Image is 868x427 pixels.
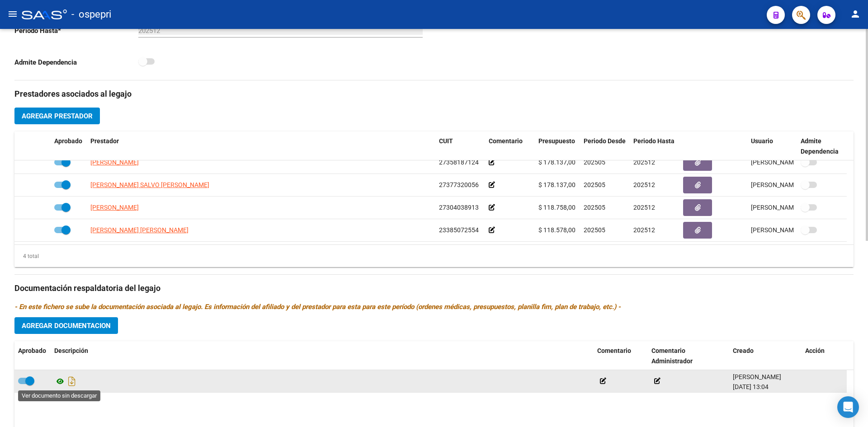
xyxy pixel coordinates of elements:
span: 202505 [584,204,605,211]
p: Admite Dependencia [14,57,138,67]
span: Acción [805,347,825,354]
span: $ 178.137,00 [538,181,576,188]
span: CUIT [439,137,453,145]
span: [PERSON_NAME] [DATE] [751,204,822,211]
span: Aprobado [54,137,82,145]
h3: Prestadores asociados al legajo [14,88,854,100]
span: [PERSON_NAME] [90,159,139,166]
span: Prestador [90,137,119,145]
span: Agregar Documentacion [22,322,111,330]
span: 202512 [633,226,655,234]
span: - ospepri [71,5,111,24]
span: $ 118.578,00 [538,226,576,234]
i: Descargar documento [66,374,78,389]
span: Descripción [54,347,88,354]
span: Presupuesto [538,137,575,145]
div: 4 total [14,251,39,261]
datatable-header-cell: Usuario [747,131,797,161]
span: 27304038913 [439,204,479,211]
span: Usuario [751,137,773,145]
span: [PERSON_NAME] SALVO [PERSON_NAME] [90,181,209,188]
span: $ 178.137,00 [538,159,576,166]
span: 27377320056 [439,181,479,188]
mat-icon: menu [7,9,18,19]
h3: Documentación respaldatoria del legajo [14,282,854,295]
i: - En este fichero se sube la documentación asociada al legajo. Es información del afiliado y del ... [14,303,621,311]
datatable-header-cell: Acción [802,341,847,371]
span: Comentario [489,137,523,145]
datatable-header-cell: Aprobado [14,341,51,371]
span: 27358187124 [439,159,479,166]
datatable-header-cell: Comentario [485,131,535,161]
datatable-header-cell: Comentario [594,341,648,371]
span: [PERSON_NAME] [90,204,139,211]
span: Agregar Prestador [22,112,93,120]
span: 202512 [633,159,655,166]
datatable-header-cell: Descripción [51,341,594,371]
span: 202512 [633,181,655,188]
span: [PERSON_NAME] [DATE] [751,181,822,188]
span: [PERSON_NAME] [DATE] [751,159,822,166]
datatable-header-cell: Periodo Hasta [630,131,679,161]
p: Periodo Hasta [14,26,138,36]
datatable-header-cell: Admite Dependencia [797,131,847,161]
button: Agregar Documentacion [14,317,118,334]
span: [DATE] 13:04 [733,383,769,390]
span: 202505 [584,181,605,188]
span: 202512 [633,204,655,211]
datatable-header-cell: Presupuesto [535,131,580,161]
span: Comentario Administrador [651,347,693,365]
span: Periodo Hasta [633,137,675,145]
datatable-header-cell: Aprobado [51,131,87,161]
datatable-header-cell: Creado [729,341,802,371]
button: Agregar Prestador [14,108,100,124]
span: Comentario [597,347,631,354]
span: 23385072554 [439,226,479,234]
span: $ 118.758,00 [538,204,576,211]
span: Creado [733,347,754,354]
span: Admite Dependencia [801,137,839,155]
datatable-header-cell: Comentario Administrador [648,341,729,371]
span: Periodo Desde [584,137,626,145]
span: [PERSON_NAME] [PERSON_NAME] [90,226,189,234]
span: 202505 [584,159,605,166]
datatable-header-cell: CUIT [435,131,485,161]
mat-icon: person [850,9,861,19]
span: 202505 [584,226,605,234]
datatable-header-cell: Periodo Desde [580,131,630,161]
datatable-header-cell: Prestador [87,131,435,161]
span: [PERSON_NAME] [DATE] [751,226,822,234]
span: [PERSON_NAME] [733,373,781,380]
span: Aprobado [18,347,46,354]
div: Open Intercom Messenger [837,396,859,418]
